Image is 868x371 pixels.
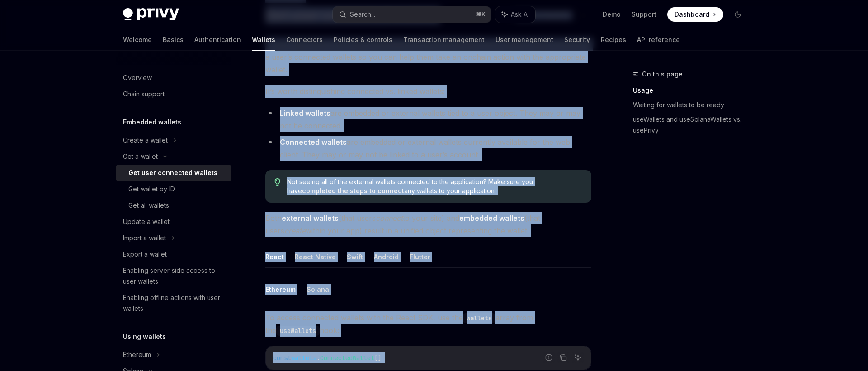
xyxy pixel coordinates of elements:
span: It’s worth distinguishing connected vs. linked wallets: [265,85,591,98]
svg: Tip [274,178,281,186]
div: Overview [123,72,152,83]
a: Demo [603,10,621,19]
a: Overview [116,70,231,86]
a: Wallets [252,29,275,51]
a: Waiting for wallets to be ready [633,98,752,112]
button: Ask AI [572,352,584,363]
div: Get user connected wallets [128,167,217,178]
span: To access connected wallets with the React SDK, use the array from the hook: [265,311,591,337]
div: Get all wallets [128,200,169,211]
button: Android [374,246,399,267]
span: ConnectedWallet [320,354,374,362]
code: useWallets [276,326,320,336]
span: wallets [291,354,316,362]
strong: external wallets [282,214,339,223]
div: Search... [350,9,375,20]
span: ⌘ K [476,11,486,18]
a: completed the steps to connect [302,187,404,195]
div: Chain support [123,89,165,100]
span: On this page [642,69,683,80]
em: connect [376,214,403,223]
a: Enabling offline actions with user wallets [116,290,231,317]
span: Both (that users to your site) and (that users within your app) result in a unified object repres... [265,212,591,237]
a: Update a wallet [116,214,231,230]
a: Usage [633,83,752,98]
span: : [316,354,320,362]
div: Update a wallet [123,216,170,227]
img: dark logo [123,8,179,21]
button: Flutter [410,246,430,267]
a: Export a wallet [116,246,231,262]
a: Get user connected wallets [116,165,231,181]
li: are embedded or external wallets tied to a user object. They may or may not be connected. [265,107,591,132]
a: Security [564,29,590,51]
a: Dashboard [667,7,723,22]
a: Chain support [116,86,231,102]
code: wallets [463,313,495,323]
div: Get a wallet [123,151,158,162]
strong: embedded wallets [459,214,524,223]
em: create [284,226,306,235]
a: User management [495,29,553,51]
a: Recipes [601,29,626,51]
div: Get wallet by ID [128,184,175,195]
span: Dashboard [675,10,709,19]
h5: Embedded wallets [123,117,181,128]
a: Get wallet by ID [116,181,231,197]
a: API reference [637,29,680,51]
strong: Connected wallets [280,138,347,147]
button: Copy the contents from the code block [557,352,569,363]
span: A user may come in with both embedded and external wallets. Privy makes it easy to find all of a ... [265,38,591,76]
button: Swift [347,246,363,267]
a: Authentication [194,29,241,51]
button: Search...⌘K [333,6,491,23]
span: [] [374,354,382,362]
button: React [265,246,284,267]
button: Report incorrect code [543,352,555,363]
div: Enabling offline actions with user wallets [123,292,226,314]
a: Enabling server-side access to user wallets [116,262,231,290]
a: Connectors [286,29,323,51]
a: Transaction management [403,29,485,51]
a: Get all wallets [116,197,231,214]
h5: Using wallets [123,331,166,342]
button: Ethereum [265,279,296,300]
div: Ethereum [123,349,151,360]
a: Policies & controls [334,29,392,51]
span: const [273,354,291,362]
a: useWallets and useSolanaWallets vs. usePrivy [633,112,752,138]
a: Welcome [123,29,152,51]
button: Solana [307,279,329,300]
button: Ask AI [495,6,535,23]
div: Import a wallet [123,233,166,243]
button: React Native [295,246,336,267]
span: Not seeing all of the external wallets connected to the application? Make sure you have any walle... [287,177,582,195]
strong: Linked wallets [280,109,330,118]
span: Ask AI [511,10,529,19]
li: are embedded or external wallets currently available for the web client. They may or may not be l... [265,136,591,161]
button: Toggle dark mode [731,7,745,22]
div: Enabling server-side access to user wallets [123,265,226,287]
div: Create a wallet [123,135,168,146]
a: Support [632,10,656,19]
div: Export a wallet [123,249,167,260]
a: Basics [163,29,184,51]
